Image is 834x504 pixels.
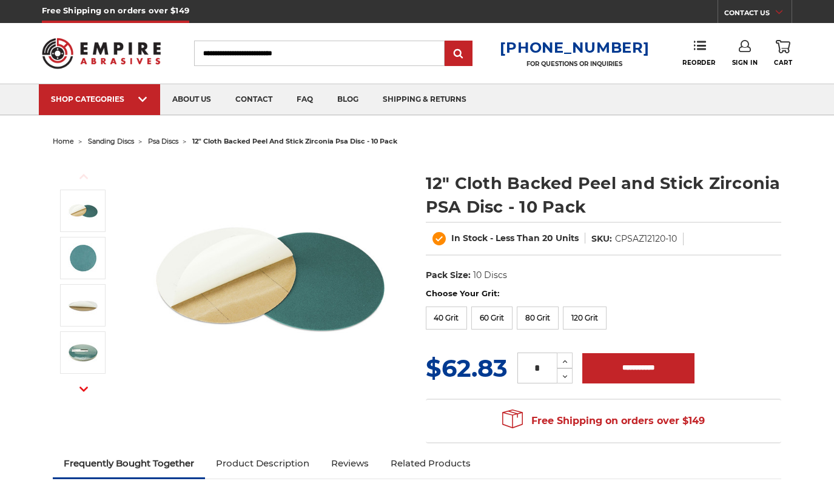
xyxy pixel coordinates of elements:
[500,39,649,56] a: [PHONE_NUMBER]
[42,30,161,77] img: Empire Abrasives
[490,233,540,244] span: - Less Than
[192,137,397,145] span: 12" cloth backed peel and stick zirconia psa disc - 10 pack
[148,137,178,145] a: psa discs
[68,243,98,273] img: 12" cloth backed zirconia psa disc peel and stick
[69,376,98,402] button: Next
[223,84,284,115] a: contact
[320,450,380,477] a: Reviews
[149,159,392,401] img: Zirc Peel and Stick cloth backed PSA discs
[53,137,74,145] a: home
[88,137,134,145] a: sanding discs
[380,450,482,477] a: Related Products
[591,233,612,245] dt: SKU:
[446,42,471,66] input: Submit
[473,269,507,282] dd: 10 Discs
[682,59,716,67] span: Reorder
[426,171,781,219] h1: 12" Cloth Backed Peel and Stick Zirconia PSA Disc - 10 Pack
[774,59,792,67] span: Cart
[68,290,98,320] img: peel and stick sanding disc
[426,353,508,383] span: $62.83
[325,84,371,115] a: blog
[205,450,320,477] a: Product Description
[615,233,677,245] dd: CPSAZ12120-10
[53,450,205,477] a: Frequently Bought Together
[371,84,479,115] a: shipping & returns
[68,337,98,368] img: zirconia alumina 10 pack cloth backed psa sanding disc
[556,233,579,244] span: Units
[284,84,325,115] a: faq
[451,233,488,244] span: In Stock
[51,94,148,104] div: SHOP CATEGORIES
[426,288,781,300] label: Choose Your Grit:
[682,40,716,66] a: Reorder
[160,84,223,115] a: about us
[732,59,758,67] span: Sign In
[774,40,792,67] a: Cart
[724,6,792,23] a: CONTACT US
[426,269,471,282] dt: Pack Size:
[69,164,98,190] button: Previous
[68,196,98,226] img: Zirc Peel and Stick cloth backed PSA discs
[542,233,553,244] span: 20
[500,60,649,68] p: FOR QUESTIONS OR INQUIRIES
[502,409,705,433] span: Free Shipping on orders over $149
